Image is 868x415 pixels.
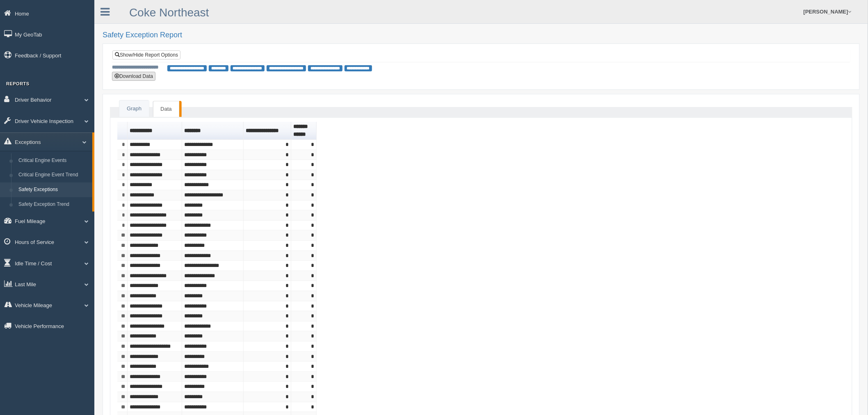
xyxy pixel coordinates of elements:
[103,31,860,39] h2: Safety Exception Report
[244,122,291,140] th: Sort column
[15,197,92,212] a: Safety Exception Trend
[15,182,92,197] a: Safety Exceptions
[15,168,92,182] a: Critical Engine Event Trend
[291,122,317,140] th: Sort column
[153,101,179,117] a: Data
[15,153,92,168] a: Critical Engine Events
[182,122,244,140] th: Sort column
[112,72,155,81] button: Download Data
[128,122,182,140] th: Sort column
[129,6,209,19] a: Coke Northeast
[112,50,180,59] a: Show/Hide Report Options
[119,100,149,117] a: Graph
